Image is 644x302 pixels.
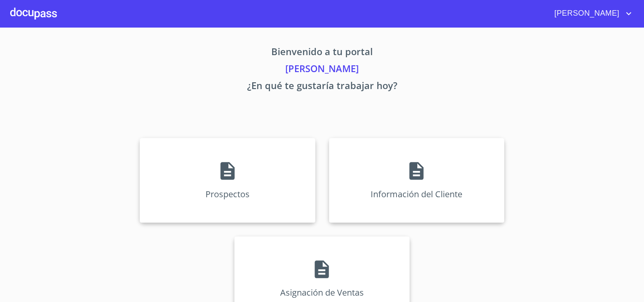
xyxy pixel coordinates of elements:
[205,188,250,200] p: Prospectos
[548,7,624,20] span: [PERSON_NAME]
[280,287,364,298] p: Asignación de Ventas
[61,45,584,62] p: Bienvenido a tu portal
[61,62,584,78] p: [PERSON_NAME]
[548,7,634,20] button: account of current user
[61,78,584,95] p: ¿En qué te gustaría trabajar hoy?
[371,188,462,200] p: Información del Cliente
